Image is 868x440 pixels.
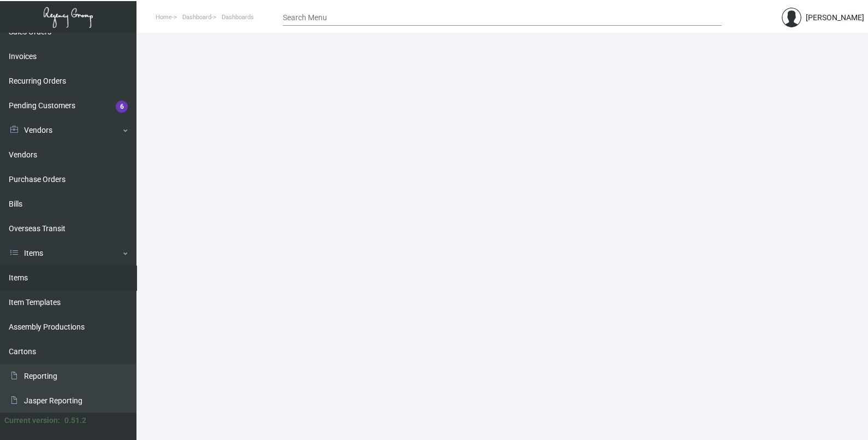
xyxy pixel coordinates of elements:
div: Current version: [4,415,60,426]
span: Home [156,14,172,21]
div: [PERSON_NAME] [806,12,864,24]
span: Dashboards [222,14,254,21]
span: Dashboard [182,14,211,21]
img: admin@bootstrapmaster.com [782,8,801,27]
div: 0.51.2 [64,415,86,426]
